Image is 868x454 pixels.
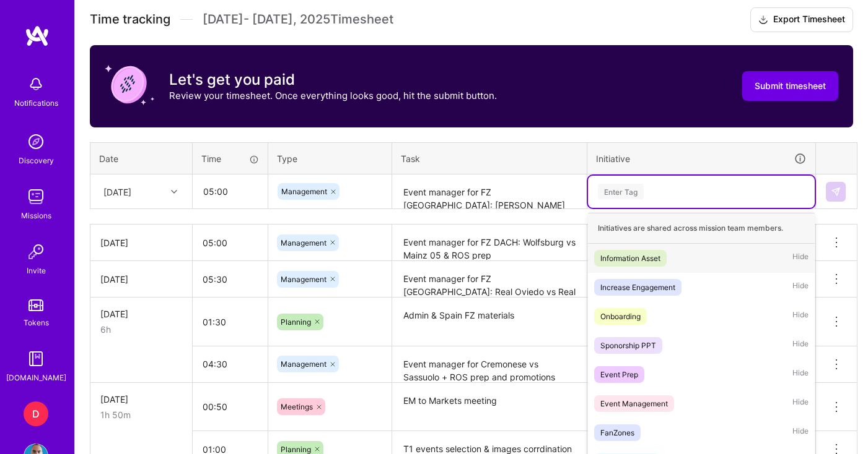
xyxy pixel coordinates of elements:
div: FanZones [600,426,634,439]
div: Initiative [596,152,807,166]
span: Management [281,187,327,196]
i: icon Download [758,14,768,27]
textarea: Event manager for FZ [GEOGRAPHIC_DATA]: [PERSON_NAME] vs Barcelona + El Post [393,176,585,208]
div: Tokens [24,316,49,329]
img: teamwork [24,184,48,209]
img: discovery [24,129,48,154]
div: Enter Tag [598,182,644,201]
span: Hide [792,308,809,325]
img: tokens [28,299,43,311]
textarea: Event manager for FZ DACH: Wolfsburg vs Mainz 05 & ROS prep [393,226,585,260]
div: Event Prep [600,368,638,381]
textarea: EM to Markets meeting [393,384,585,430]
div: Initiatives are shared across mission team members. [588,213,815,244]
button: Submit timesheet [742,71,838,101]
div: Onboarding [600,310,641,323]
div: [DOMAIN_NAME] [6,371,66,384]
img: Invite [24,239,48,264]
div: 6h [100,323,182,336]
input: HH:MM [193,390,268,423]
div: Event Management [600,397,668,410]
h3: Let's get you paid [169,71,497,89]
span: Hide [792,279,809,296]
th: Task [392,142,587,174]
span: Planning [281,317,311,327]
span: Hide [792,337,809,354]
img: logo [25,25,50,47]
img: coin [105,60,154,109]
span: Management [281,275,327,284]
input: HH:MM [193,175,267,208]
div: Notifications [14,96,58,109]
span: Management [281,359,327,369]
span: Planning [281,445,311,454]
span: Hide [792,424,809,441]
div: Sponorship PPT [600,339,656,352]
img: guide book [24,346,48,371]
div: [DATE] [100,273,182,286]
textarea: Event manager for FZ [GEOGRAPHIC_DATA]: Real Oviedo vs Real Sociedad & Girona vs Sevilla + ROS prep [393,262,585,296]
p: Review your timesheet. Once everything looks good, hit the submit button. [169,89,497,102]
input: HH:MM [193,306,268,338]
div: Missions [21,209,51,222]
div: Invite [27,264,46,277]
input: HH:MM [193,226,268,259]
span: Management [281,238,327,247]
input: HH:MM [193,263,268,296]
i: icon Chevron [171,189,177,195]
a: D [20,401,51,426]
th: Type [268,142,392,174]
th: Date [90,142,193,174]
span: Hide [792,366,809,383]
div: D [24,401,48,426]
button: Export Timesheet [750,7,853,32]
div: Information Asset [600,252,660,265]
span: Hide [792,395,809,412]
div: [DATE] [100,236,182,249]
span: Time tracking [90,12,170,27]
img: Submit [831,187,841,197]
div: [DATE] [100,393,182,406]
span: Submit timesheet [755,80,826,92]
div: [DATE] [103,185,131,198]
span: Meetings [281,402,313,411]
textarea: Event manager for Cremonese vs Sassuolo + ROS prep and promotions [393,348,585,382]
input: HH:MM [193,348,268,380]
div: 1h 50m [100,408,182,421]
img: bell [24,72,48,96]
div: [DATE] [100,307,182,320]
div: Increase Engagement [600,281,675,294]
span: [DATE] - [DATE] , 2025 Timesheet [203,12,393,27]
div: Discovery [19,154,54,167]
div: Time [201,152,259,165]
span: Hide [792,250,809,267]
textarea: Admin & Spain FZ materials [393,299,585,345]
